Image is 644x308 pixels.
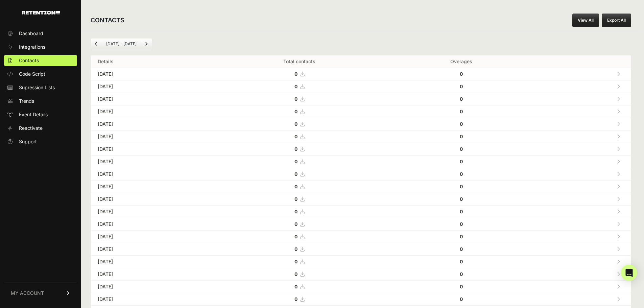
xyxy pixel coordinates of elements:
[19,125,43,132] span: Reactivate
[19,71,45,77] span: Code Script
[294,234,297,239] strong: 0
[91,206,208,218] td: [DATE]
[294,96,297,102] strong: 0
[91,93,208,105] td: [DATE]
[91,131,208,143] td: [DATE]
[390,55,532,68] th: Overages
[22,11,60,15] img: Retention.com
[294,121,297,127] strong: 0
[294,271,297,277] strong: 0
[4,55,77,66] a: Contacts
[294,209,297,214] strong: 0
[91,193,208,206] td: [DATE]
[19,138,37,145] span: Support
[460,259,463,264] strong: 0
[19,57,39,64] span: Contacts
[460,159,463,164] strong: 0
[91,268,208,281] td: [DATE]
[460,234,463,239] strong: 0
[19,111,48,118] span: Event Details
[460,184,463,189] strong: 0
[294,134,297,139] strong: 0
[294,259,297,264] strong: 0
[460,96,463,102] strong: 0
[294,196,297,202] strong: 0
[460,134,463,139] strong: 0
[4,136,77,147] a: Support
[19,84,55,91] span: Supression Lists
[460,271,463,277] strong: 0
[460,71,463,77] strong: 0
[208,55,390,68] th: Total contacts
[141,39,152,49] a: Next
[460,146,463,152] strong: 0
[91,80,208,93] td: [DATE]
[91,39,102,49] a: Previous
[19,98,34,104] span: Trends
[4,123,77,134] a: Reactivate
[19,44,45,50] span: Integrations
[294,246,297,252] strong: 0
[91,16,124,25] h2: CONTACTS
[294,284,297,289] strong: 0
[460,109,463,114] strong: 0
[294,221,297,227] strong: 0
[4,42,77,52] a: Integrations
[460,171,463,177] strong: 0
[91,218,208,231] td: [DATE]
[102,41,141,47] li: [DATE] - [DATE]
[460,284,463,289] strong: 0
[294,71,297,77] strong: 0
[460,209,463,214] strong: 0
[91,293,208,306] td: [DATE]
[11,290,44,297] span: MY ACCOUNT
[91,243,208,256] td: [DATE]
[91,118,208,131] td: [DATE]
[460,246,463,252] strong: 0
[294,109,297,114] strong: 0
[91,256,208,268] td: [DATE]
[460,84,463,89] strong: 0
[294,159,297,164] strong: 0
[91,281,208,293] td: [DATE]
[91,143,208,156] td: [DATE]
[91,156,208,168] td: [DATE]
[4,96,77,106] a: Trends
[4,82,77,93] a: Supression Lists
[4,109,77,120] a: Event Details
[294,146,297,152] strong: 0
[294,184,297,189] strong: 0
[460,296,463,302] strong: 0
[91,168,208,181] td: [DATE]
[460,221,463,227] strong: 0
[572,14,599,27] a: View All
[91,105,208,118] td: [DATE]
[294,171,297,177] strong: 0
[91,181,208,193] td: [DATE]
[91,68,208,80] td: [DATE]
[4,283,77,303] a: MY ACCOUNT
[91,55,208,68] th: Details
[4,28,77,39] a: Dashboard
[91,231,208,243] td: [DATE]
[294,296,297,302] strong: 0
[460,196,463,202] strong: 0
[460,121,463,127] strong: 0
[621,265,637,281] div: Open Intercom Messenger
[294,84,297,89] strong: 0
[19,30,43,37] span: Dashboard
[602,14,631,27] button: Export All
[4,69,77,79] a: Code Script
